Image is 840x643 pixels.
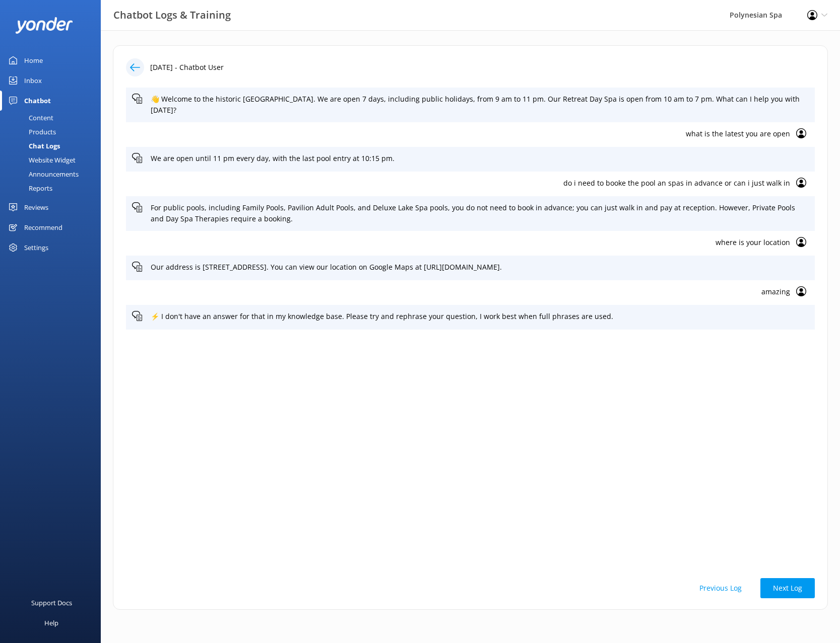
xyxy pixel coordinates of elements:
button: Next Log [760,578,815,598]
div: Inbox [24,70,42,91]
div: Chat Logs [6,139,60,153]
p: We are open until 11 pm every day, with the last pool entry at 10:15 pm. [151,153,809,164]
p: [DATE] - Chatbot User [150,62,224,73]
p: Our address is [STREET_ADDRESS]. You can view our location on Google Maps at [URL][DOMAIN_NAME]. [151,262,809,273]
p: do i need to booke the pool an spas in advance or can i just walk in [132,178,790,189]
p: where is your location [132,237,790,248]
a: Announcements [6,167,101,181]
div: Recommend [24,217,62,237]
a: Content [6,111,101,125]
button: Previous Log [687,578,754,598]
a: Products [6,125,101,139]
a: Website Widget [6,153,101,167]
div: Products [6,125,56,139]
div: Reviews [24,197,48,217]
div: Help [44,613,58,633]
div: Announcements [6,167,79,181]
p: amazing [132,286,790,297]
p: what is the latest you are open [132,128,790,139]
div: Website Widget [6,153,76,167]
div: Support Docs [31,593,72,613]
p: 👋 Welcome to the historic [GEOGRAPHIC_DATA]. We are open 7 days, including public holidays, from ... [151,94,809,116]
div: Home [24,50,43,70]
p: ⚡ I don't have an answer for that in my knowledge base. Please try and rephrase your question, I ... [151,311,809,322]
a: Reports [6,181,101,195]
h3: Chatbot Logs & Training [113,7,231,23]
div: Chatbot [24,91,51,111]
div: Settings [24,237,48,258]
div: Reports [6,181,52,195]
div: Content [6,111,53,125]
p: For public pools, including Family Pools, Pavilion Adult Pools, and Deluxe Lake Spa pools, you do... [151,202,809,225]
a: Chat Logs [6,139,101,153]
img: yonder-white-logo.png [15,17,73,34]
